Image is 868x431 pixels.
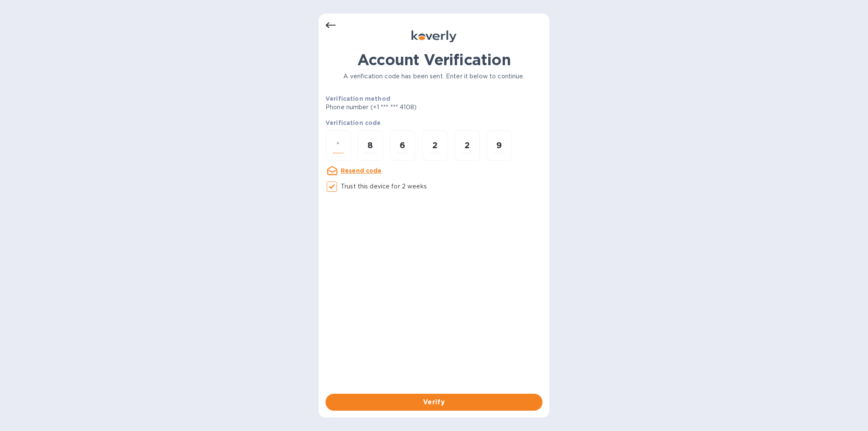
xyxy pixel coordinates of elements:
[325,119,542,127] p: Verification code
[325,95,390,102] b: Verification method
[341,182,427,191] p: Trust this device for 2 weeks
[332,397,536,407] span: Verify
[341,167,382,174] u: Resend code
[325,394,542,411] button: Verify
[325,72,542,81] p: A verification code has been sent. Enter it below to continue.
[325,51,542,69] h1: Account Verification
[325,103,481,112] p: Phone number (+1 *** *** 4108)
